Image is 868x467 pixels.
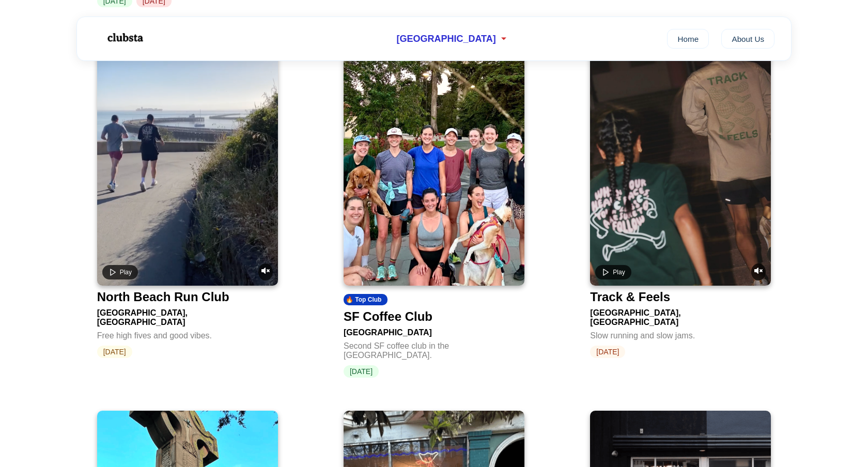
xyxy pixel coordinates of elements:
[258,263,273,281] button: Unmute video
[590,327,771,340] div: Slow running and slow jams.
[751,263,766,281] button: Unmute video
[102,265,138,279] button: Play video
[667,29,709,49] a: Home
[721,29,774,49] a: About Us
[590,290,670,304] div: Track & Feels
[94,25,156,51] img: Logo
[120,269,132,276] span: Play
[590,304,771,327] div: [GEOGRAPHIC_DATA], [GEOGRAPHIC_DATA]
[97,327,278,340] div: Free high fives and good vibes.
[344,324,524,337] div: [GEOGRAPHIC_DATA]
[344,294,388,305] div: 🔥 Top Club
[344,337,524,360] div: Second SF coffee club in the [GEOGRAPHIC_DATA].
[590,346,625,358] span: [DATE]
[396,34,495,44] span: [GEOGRAPHIC_DATA]
[344,40,524,378] a: SF Coffee Club🔥 Top ClubSF Coffee Club[GEOGRAPHIC_DATA]Second SF coffee club in the [GEOGRAPHIC_D...
[344,40,524,286] img: SF Coffee Club
[97,290,229,304] div: North Beach Run Club
[97,304,278,327] div: [GEOGRAPHIC_DATA], [GEOGRAPHIC_DATA]
[97,40,278,358] a: Play videoUnmute videoNorth Beach Run Club[GEOGRAPHIC_DATA], [GEOGRAPHIC_DATA]Free high fives and...
[344,365,379,378] span: [DATE]
[344,309,432,324] div: SF Coffee Club
[595,265,631,279] button: Play video
[97,346,132,358] span: [DATE]
[590,40,771,358] a: Play videoUnmute videoTrack & Feels[GEOGRAPHIC_DATA], [GEOGRAPHIC_DATA]Slow running and slow jams...
[613,269,625,276] span: Play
